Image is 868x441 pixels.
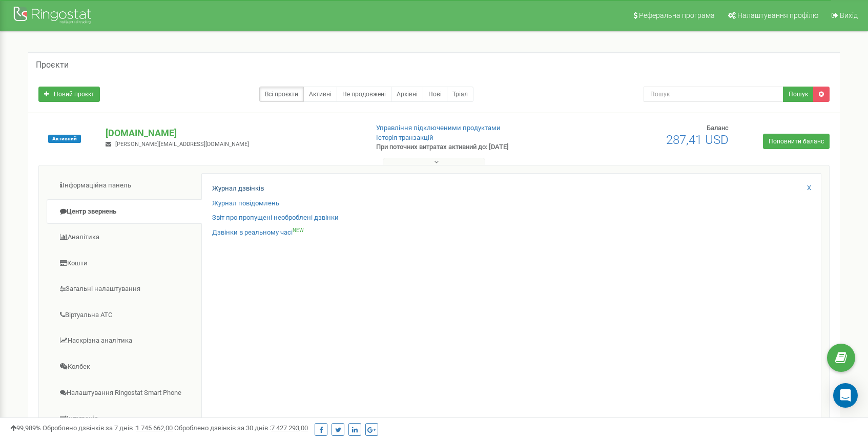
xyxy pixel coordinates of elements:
[423,87,447,102] a: Нові
[212,213,339,223] a: Звіт про пропущені необроблені дзвінки
[47,354,202,380] a: Колбек
[212,199,279,208] a: Журнал повідомлень
[259,87,304,102] a: Всі проєкти
[376,142,563,152] p: При поточних витратах активний до: [DATE]
[48,135,81,143] span: Активний
[737,11,818,19] span: Налаштування профілю
[43,424,173,432] span: Оброблено дзвінків за 7 днів :
[707,124,729,132] span: Баланс
[376,134,433,141] a: Історія транзакцій
[337,87,391,102] a: Не продовжені
[136,424,173,432] u: 1 745 662,00
[38,87,100,102] a: Новий проєкт
[47,406,202,431] a: Інтеграція
[212,184,264,194] a: Журнал дзвінків
[115,141,249,148] span: [PERSON_NAME][EMAIL_ADDRESS][DOMAIN_NAME]
[666,133,729,147] span: 287,41 USD
[47,251,202,276] a: Кошти
[293,227,304,233] sup: NEW
[840,11,858,19] span: Вихід
[106,127,359,140] p: [DOMAIN_NAME]
[303,87,337,102] a: Активні
[271,424,308,432] u: 7 427 293,00
[47,173,202,198] a: Інформаційна панель
[174,424,308,432] span: Оброблено дзвінків за 30 днів :
[47,303,202,328] a: Віртуальна АТС
[47,381,202,406] a: Налаштування Ringostat Smart Phone
[47,277,202,302] a: Загальні налаштування
[376,124,501,132] a: Управління підключеними продуктами
[36,60,69,70] h5: Проєкти
[763,134,830,149] a: Поповнити баланс
[447,87,473,102] a: Тріал
[391,87,423,102] a: Архівні
[833,383,858,408] div: Open Intercom Messenger
[47,328,202,353] a: Наскрізна аналітика
[639,11,715,19] span: Реферальна програма
[10,424,41,432] span: 99,989%
[807,183,811,193] a: X
[783,87,814,102] button: Пошук
[47,225,202,250] a: Аналiтика
[212,228,304,238] a: Дзвінки в реальному часіNEW
[644,87,784,102] input: Пошук
[47,199,202,224] a: Центр звернень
